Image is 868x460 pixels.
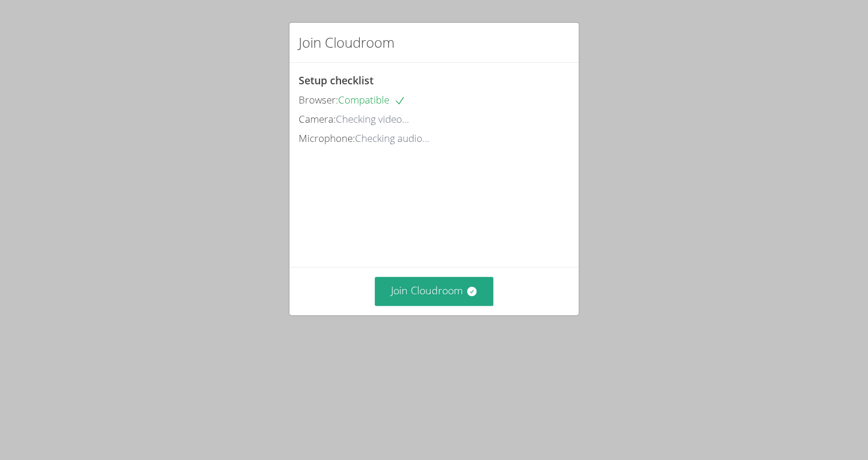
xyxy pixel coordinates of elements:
h2: Join Cloudroom [299,32,394,53]
span: Microphone: [299,131,355,145]
span: Compatible [338,93,406,106]
span: Checking audio... [355,131,429,145]
button: Join Cloudroom [375,277,494,305]
span: Checking video... [336,112,409,126]
span: Setup checklist [299,73,374,87]
span: Browser: [299,93,338,106]
span: Camera: [299,112,336,126]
